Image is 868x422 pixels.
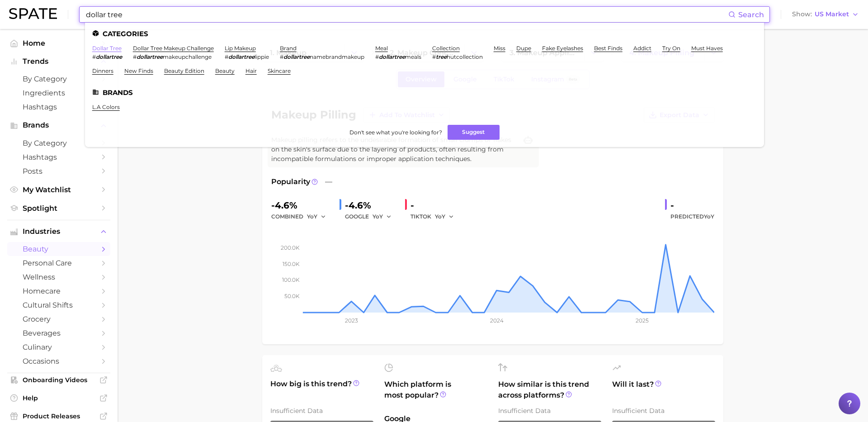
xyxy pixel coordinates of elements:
[612,405,715,416] div: Insufficient Data
[96,53,122,60] em: dollartree
[432,45,460,52] a: collection
[435,211,454,222] button: YoY
[691,45,723,52] a: must haves
[307,211,326,222] button: YoY
[670,198,714,213] div: -
[373,211,392,222] button: YoY
[670,211,714,222] span: Predicted
[7,119,110,132] button: Brands
[448,125,500,140] button: Suggest
[85,7,728,22] input: Search here for a brand, industry, or ingredient
[379,53,405,60] em: dollartree
[270,379,373,401] span: How big is this trend?
[271,135,517,164] span: Makeup pilling refers to the undesirable formation of small clumps or flakes on the skin's surfac...
[815,12,849,17] span: US Market
[7,270,110,284] a: wellness
[447,53,483,60] span: hutcollection
[92,67,113,74] a: dinners
[7,225,110,238] button: Industries
[498,405,601,416] div: Insufficient Data
[271,211,332,222] div: combined
[271,176,310,187] span: Popularity
[792,12,812,17] span: Show
[23,315,95,323] span: grocery
[7,201,110,215] a: Spotlight
[9,8,57,19] img: SPATE
[164,67,204,74] a: beauty edition
[23,245,95,253] span: beauty
[23,103,95,111] span: Hashtags
[270,405,373,416] div: Insufficient Data
[245,67,257,74] a: hair
[228,53,255,60] em: dollartree
[280,53,283,60] span: #
[133,53,137,60] span: #
[92,45,122,52] a: dollar tree
[23,412,95,420] span: Product Releases
[23,89,95,97] span: Ingredients
[124,67,153,74] a: new finds
[92,89,757,96] li: Brands
[23,376,95,384] span: Onboarding Videos
[23,39,95,47] span: Home
[7,183,110,197] a: My Watchlist
[280,45,297,52] a: brand
[225,45,256,52] a: lip makeup
[163,53,212,60] span: makeupchallenge
[325,176,332,187] span: —
[255,53,269,60] span: lippie
[215,67,235,74] a: beauty
[542,45,583,52] a: fake eyelashes
[633,45,651,52] a: addict
[7,391,110,405] a: Help
[7,100,110,114] a: Hashtags
[662,45,680,52] a: try on
[345,198,398,213] div: -4.6%
[436,53,447,60] em: tree
[23,75,95,83] span: by Category
[7,284,110,298] a: homecare
[7,298,110,312] a: cultural shifts
[23,228,95,236] span: Industries
[405,53,421,60] span: meals
[594,45,623,52] a: best finds
[516,45,531,52] a: dupe
[133,45,214,52] a: dollar tree makeup challenge
[410,211,460,222] div: TIKTOK
[23,259,95,267] span: personal care
[23,121,95,129] span: Brands
[7,86,110,100] a: Ingredients
[7,55,110,68] button: Trends
[23,394,95,402] span: Help
[23,273,95,281] span: wellness
[23,301,95,309] span: cultural shifts
[23,167,95,175] span: Posts
[373,213,383,220] span: YoY
[92,104,120,110] a: l.a colors
[375,53,379,60] span: #
[349,129,442,136] span: Don't see what you're looking for?
[612,379,715,401] span: Will it last?
[7,340,110,354] a: culinary
[268,67,291,74] a: skincare
[23,357,95,365] span: occasions
[7,326,110,340] a: beverages
[225,53,228,60] span: #
[7,136,110,150] a: by Category
[23,343,95,351] span: culinary
[7,72,110,86] a: by Category
[375,45,388,52] a: meal
[23,153,95,161] span: Hashtags
[7,373,110,387] a: Onboarding Videos
[7,242,110,256] a: beauty
[23,287,95,295] span: homecare
[310,53,364,60] span: namebrandmakeup
[307,213,317,220] span: YoY
[7,164,110,178] a: Posts
[23,139,95,147] span: by Category
[23,57,95,66] span: Trends
[738,10,764,19] span: Search
[384,379,487,409] span: Which platform is most popular?
[283,53,310,60] em: dollartree
[23,185,95,194] span: My Watchlist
